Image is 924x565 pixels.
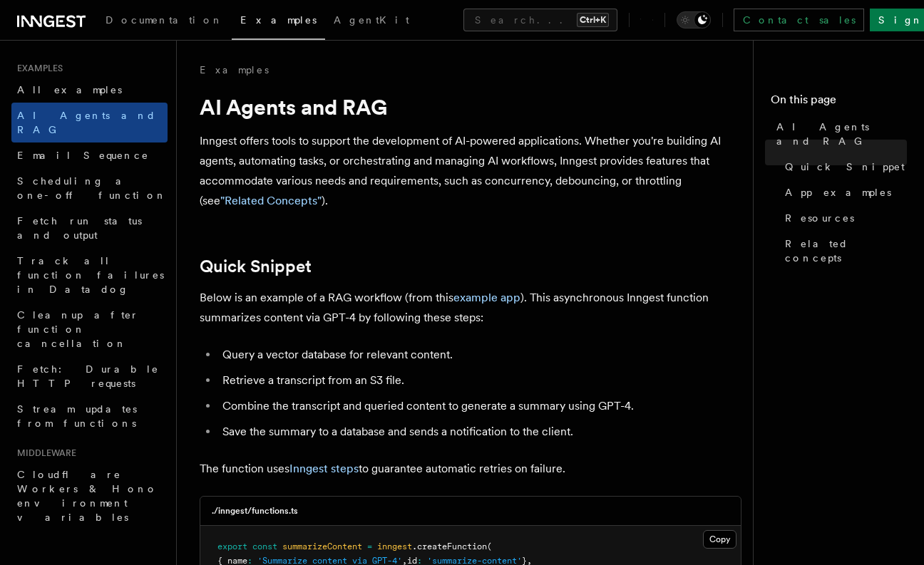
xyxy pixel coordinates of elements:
span: Quick Snippet [785,160,905,174]
span: All examples [17,84,122,95]
a: Quick Snippet [779,154,907,180]
a: Fetch: Durable HTTP requests [11,356,168,396]
a: Related concepts [779,231,907,271]
button: Toggle dark mode [677,11,711,28]
button: Search...Ctrl+K [463,9,617,31]
a: Documentation [97,4,232,38]
span: Fetch: Durable HTTP requests [17,363,159,389]
span: Middleware [11,447,76,459]
a: Cloudflare Workers & Hono environment variables [11,462,168,530]
a: Contact sales [734,9,864,31]
span: Email Sequence [17,150,149,161]
a: Email Sequence [11,142,168,168]
a: App examples [779,180,907,205]
span: Stream updates from functions [17,403,137,429]
span: AgentKit [334,14,409,26]
a: AgentKit [325,4,418,38]
kbd: Ctrl+K [577,13,609,27]
span: Scheduling a one-off function [17,175,167,201]
span: AI Agents and RAG [17,110,156,135]
h4: On this page [771,91,907,114]
a: All examples [11,77,168,103]
a: AI Agents and RAG [11,103,168,142]
a: Cleanup after function cancellation [11,302,168,356]
a: Fetch run status and output [11,208,168,248]
span: Cloudflare Workers & Hono environment variables [17,469,158,523]
a: Track all function failures in Datadog [11,248,168,302]
span: Resources [785,211,854,225]
span: Documentation [106,14,223,26]
span: Track all function failures in Datadog [17,255,164,295]
a: Examples [232,4,325,40]
span: Examples [240,14,317,26]
span: Related concepts [785,237,907,265]
span: Examples [11,63,63,74]
span: AI Agents and RAG [776,120,907,148]
span: Fetch run status and output [17,215,142,241]
span: App examples [785,185,891,199]
span: Cleanup after function cancellation [17,309,139,349]
a: Resources [779,205,907,231]
a: AI Agents and RAG [771,114,907,154]
a: Stream updates from functions [11,396,168,436]
a: Scheduling a one-off function [11,168,168,208]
